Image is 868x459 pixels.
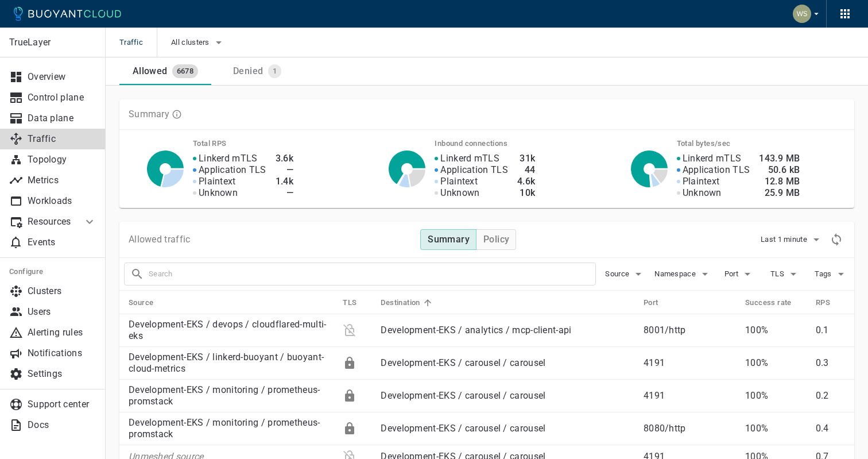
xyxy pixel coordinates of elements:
[28,286,96,297] p: Clusters
[761,235,809,244] span: Last 1 minute
[605,265,645,283] button: Source
[428,234,470,245] h4: Summary
[816,298,830,307] h5: RPS
[381,325,571,335] a: Development-EKS / analytics / mcp-client-api
[199,164,266,176] p: Application TLS
[28,154,96,165] p: Topology
[759,187,800,199] h4: 25.9 MB
[276,176,294,187] h4: 1.4k
[420,229,476,250] button: Summary
[517,187,536,199] h4: 10k
[683,176,720,187] p: Plaintext
[816,423,845,434] p: 0.4
[745,298,807,308] span: Success rate
[199,153,258,164] p: Linkerd mTLS
[440,176,478,187] p: Plaintext
[129,298,153,307] h5: Source
[683,153,742,164] p: Linkerd mTLS
[228,61,263,77] div: Denied
[28,368,96,380] p: Settings
[119,57,211,85] a: Allowed6678
[28,175,96,186] p: Metrics
[9,267,96,276] h5: Configure
[793,5,811,23] img: Weichung Shaw
[721,265,758,283] button: Port
[654,269,698,279] span: Namespace
[381,298,420,307] h5: Destination
[119,28,157,57] span: Traffic
[268,67,281,76] span: 1
[172,109,182,119] svg: TLS data is compiled from traffic seen by Linkerd proxies. RPS and TCP bytes reflect both inbound...
[644,325,736,336] p: 8001 / http
[654,265,712,283] button: Namespace
[129,319,327,341] a: Development-EKS / devops / cloudflared-multi-eks
[28,327,96,338] p: Alerting rules
[828,231,845,248] div: Refresh metrics
[761,231,823,248] button: Last 1 minute
[813,265,850,283] button: Tags
[683,187,722,199] p: Unknown
[28,399,96,410] p: Support center
[759,153,800,164] h4: 143.9 MB
[28,133,96,145] p: Traffic
[28,113,96,124] p: Data plane
[276,187,294,199] h4: —
[381,298,435,308] span: Destination
[815,269,834,279] span: Tags
[644,423,736,434] p: 8080 / http
[28,195,96,207] p: Workloads
[517,164,536,176] h4: 44
[343,298,371,308] span: TLS
[9,37,96,48] p: TrueLayer
[759,176,800,187] h4: 12.8 MB
[381,390,545,401] a: Development-EKS / carousel / carousel
[343,323,356,337] div: Plaintext
[28,216,73,227] p: Resources
[724,269,741,279] span: Port
[129,384,320,407] a: Development-EKS / monitoring / prometheus-promstack
[199,176,236,187] p: Plaintext
[129,109,169,120] p: Summary
[440,187,479,199] p: Unknown
[199,187,238,199] p: Unknown
[644,298,673,308] span: Port
[767,265,804,283] button: TLS
[28,306,96,318] p: Users
[517,153,536,164] h4: 31k
[381,357,545,368] a: Development-EKS / carousel / carousel
[483,234,509,245] h4: Policy
[816,298,845,308] span: RPS
[276,153,294,164] h4: 3.6k
[816,357,845,369] p: 0.3
[28,237,96,248] p: Events
[172,67,199,76] span: 6678
[28,71,96,83] p: Overview
[644,357,736,369] p: 4191
[683,164,750,176] p: Application TLS
[745,298,792,307] h5: Success rate
[28,92,96,103] p: Control plane
[517,176,536,187] h4: 4.6k
[28,348,96,359] p: Notifications
[129,352,324,374] a: Development-EKS / linkerd-buoyant / buoyant-cloud-metrics
[605,269,631,279] span: Source
[128,61,168,77] div: Allowed
[816,325,845,336] p: 0.1
[745,325,807,336] p: 100%
[276,164,294,176] h4: —
[129,298,168,308] span: Source
[644,298,658,307] h5: Port
[476,229,516,250] button: Policy
[745,423,807,434] p: 100%
[440,164,508,176] p: Application TLS
[129,234,191,245] p: Allowed traffic
[149,266,595,282] input: Search
[759,164,800,176] h4: 50.6 kB
[381,423,545,434] a: Development-EKS / carousel / carousel
[171,38,212,47] span: All clusters
[816,390,845,402] p: 0.2
[129,417,320,439] a: Development-EKS / monitoring / prometheus-promstack
[440,153,499,164] p: Linkerd mTLS
[745,357,807,369] p: 100%
[343,298,356,307] h5: TLS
